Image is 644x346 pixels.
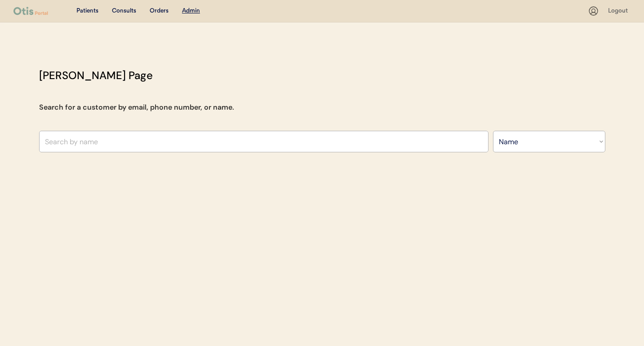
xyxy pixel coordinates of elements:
[182,8,200,14] u: Admin
[150,7,169,16] div: Orders
[39,131,489,152] input: Search by name
[39,102,234,113] div: Search for a customer by email, phone number, or name.
[608,7,631,16] div: Logout
[112,7,136,16] div: Consults
[76,7,98,16] div: Patients
[39,67,153,84] div: [PERSON_NAME] Page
